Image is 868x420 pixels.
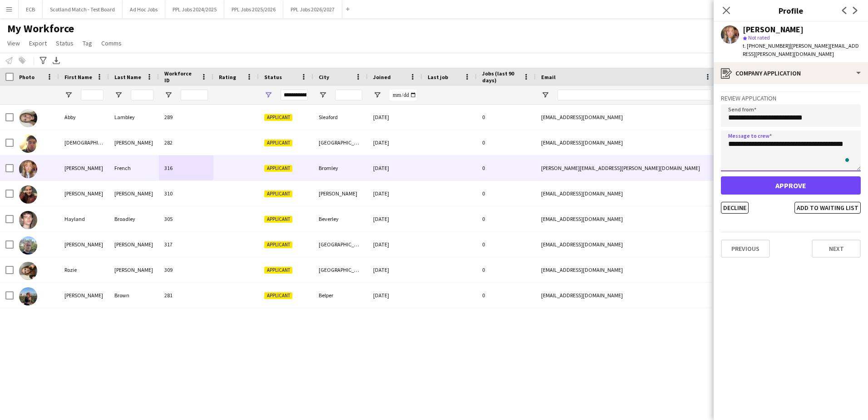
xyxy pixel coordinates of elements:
[313,283,368,308] div: Belper
[748,34,770,41] span: Not rated
[264,190,292,197] span: Applicant
[313,181,368,206] div: [PERSON_NAME]
[368,257,422,282] div: [DATE]
[159,232,213,257] div: 317
[109,105,159,130] div: Lambley
[123,0,165,18] button: Ad Hoc Jobs
[264,216,292,223] span: Applicant
[368,130,422,155] div: [DATE]
[477,130,536,155] div: 0
[721,176,861,195] button: Approve
[390,90,417,100] input: Joined Filter Input
[81,90,104,100] input: First Name Filter Input
[743,42,790,49] span: t. [PHONE_NUMBER]
[114,91,123,99] button: Open Filter Menu
[721,130,861,171] textarea: To enrich screen reader interactions, please activate Accessibility in Grammarly extension settings
[164,91,173,99] button: Open Filter Menu
[19,262,37,280] img: Rozie Smith
[181,90,208,100] input: Workforce ID Filter Input
[59,105,109,130] div: Abby
[541,91,549,99] button: Open Filter Menu
[482,70,519,84] span: Jobs (last 90 days)
[19,287,37,305] img: Samantha Brown
[794,202,861,214] button: Add to waiting list
[131,90,153,100] input: Last Name Filter Input
[313,257,368,282] div: [GEOGRAPHIC_DATA]
[19,160,37,178] img: Emily French
[477,155,536,180] div: 0
[319,74,329,80] span: City
[313,206,368,231] div: Beverley
[536,155,717,180] div: [PERSON_NAME][EMAIL_ADDRESS][PERSON_NAME][DOMAIN_NAME]
[7,39,20,47] span: View
[19,185,37,204] img: Hannah Norris
[812,240,861,258] button: Next
[29,39,47,47] span: Export
[541,74,556,80] span: Email
[313,105,368,130] div: Sleaford
[64,91,73,99] button: Open Filter Menu
[79,37,96,49] a: Tag
[159,155,213,180] div: 316
[368,181,422,206] div: [DATE]
[109,283,159,308] div: Brown
[59,257,109,282] div: Rozie
[335,90,362,100] input: City Filter Input
[7,22,74,35] span: My Workforce
[536,181,717,206] div: [EMAIL_ADDRESS][DOMAIN_NAME]
[224,0,283,18] button: PPL Jobs 2025/2026
[477,105,536,130] div: 0
[313,130,368,155] div: [GEOGRAPHIC_DATA]
[264,241,292,248] span: Applicant
[59,130,109,155] div: [DEMOGRAPHIC_DATA]
[83,39,92,47] span: Tag
[165,0,224,18] button: PPL Jobs 2024/2025
[164,70,197,84] span: Workforce ID
[19,236,37,255] img: Perry O
[477,257,536,282] div: 0
[536,105,717,130] div: [EMAIL_ADDRESS][DOMAIN_NAME]
[428,74,448,80] span: Last job
[368,232,422,257] div: [DATE]
[109,130,159,155] div: [PERSON_NAME]
[536,206,717,231] div: [EMAIL_ADDRESS][DOMAIN_NAME]
[557,90,712,100] input: Email Filter Input
[51,55,62,66] app-action-btn: Export XLSX
[101,39,122,47] span: Comms
[368,155,422,180] div: [DATE]
[721,240,770,258] button: Previous
[109,181,159,206] div: [PERSON_NAME]
[264,140,292,146] span: Applicant
[536,283,717,308] div: [EMAIL_ADDRESS][DOMAIN_NAME]
[219,74,236,80] span: Rating
[714,5,868,16] h3: Profile
[283,0,342,18] button: PPL Jobs 2026/2027
[59,232,109,257] div: [PERSON_NAME]
[109,155,159,180] div: French
[98,37,125,49] a: Comms
[109,257,159,282] div: [PERSON_NAME]
[19,135,37,153] img: Arian Afshari
[159,181,213,206] div: 310
[264,292,292,299] span: Applicant
[56,39,74,47] span: Status
[264,114,292,121] span: Applicant
[159,130,213,155] div: 282
[109,232,159,257] div: [PERSON_NAME]
[477,181,536,206] div: 0
[159,206,213,231] div: 305
[114,74,141,80] span: Last Name
[19,109,37,127] img: Abby Lambley
[19,211,37,229] img: Hayland Broadley
[52,37,77,49] a: Status
[313,155,368,180] div: Bromley
[477,206,536,231] div: 0
[159,257,213,282] div: 309
[19,0,43,18] button: ECB
[536,232,717,257] div: [EMAIL_ADDRESS][DOMAIN_NAME]
[721,202,749,214] button: Decline
[159,283,213,308] div: 281
[38,55,49,66] app-action-btn: Advanced filters
[264,267,292,274] span: Applicant
[743,42,859,57] span: | [PERSON_NAME][EMAIL_ADDRESS][PERSON_NAME][DOMAIN_NAME]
